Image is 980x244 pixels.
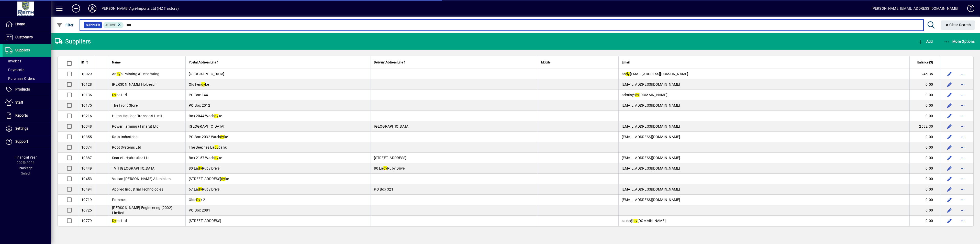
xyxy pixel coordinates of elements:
[112,187,163,191] span: Applied Industrial Technologies
[945,143,954,151] button: Edit
[19,166,32,170] span: Package
[383,166,387,170] em: dy
[5,59,21,63] span: Invoices
[55,20,75,30] button: Filter
[5,68,24,72] span: Payments
[909,79,940,90] td: 0.00
[81,219,92,223] span: 10779
[112,124,159,128] span: Power Farming (Timaru) Ltd
[872,4,958,13] div: [PERSON_NAME] [EMAIL_ADDRESS][DOMAIN_NAME]
[15,155,37,159] span: Financial Year
[15,22,25,26] span: Home
[214,114,218,118] em: dy
[112,60,182,65] div: Name
[622,166,680,170] span: [EMAIL_ADDRESS][DOMAIN_NAME]
[909,121,940,132] td: 2632.30
[959,122,967,130] button: More options
[220,135,224,139] em: dy
[3,96,51,109] a: Staff
[541,60,615,65] div: Mobile
[81,60,84,65] span: ID
[945,164,954,172] button: Edit
[117,72,121,76] em: dy
[198,166,202,170] em: dy
[189,60,219,65] span: Postal Address Line 1
[909,163,940,174] td: 0.00
[112,93,116,97] em: Dy
[214,156,218,160] em: dy
[3,83,51,96] a: Products
[81,166,92,170] span: 10449
[189,82,209,86] span: Old Fen ke
[112,219,127,223] span: no Ltd
[112,198,127,202] span: Pommeq
[374,60,406,65] span: Delivery Address Line 1
[81,208,92,212] span: 10725
[189,114,222,118] span: Box 2044 Wash ke
[909,153,940,163] td: 0.00
[112,177,171,181] span: Vulcan [PERSON_NAME] Aluminium
[909,174,940,184] td: 0.00
[189,208,210,212] span: PO Box 2081
[189,219,221,223] span: [STREET_ADDRESS]
[81,177,92,181] span: 10453
[945,80,954,88] button: Edit
[112,93,127,97] span: no Ltd
[86,23,100,28] span: Supplier
[622,82,680,86] span: [EMAIL_ADDRESS][DOMAIN_NAME]
[68,4,84,13] button: Add
[15,139,28,143] span: Support
[198,187,202,191] em: dy
[3,109,51,122] a: Reports
[112,156,150,160] span: Scarlett Hydraulics Ltd
[81,198,92,202] span: 10719
[101,4,179,13] div: [PERSON_NAME] Agri-Imports Ltd (NZ Tractors)
[959,70,967,78] button: More options
[3,31,51,44] a: Customers
[103,22,124,28] mat-chip: Activation Status: Active
[81,187,92,191] span: 10494
[959,185,967,193] button: More options
[959,154,967,162] button: More options
[221,177,225,181] em: dy
[622,60,630,65] span: Email
[112,219,116,223] em: Dy
[909,111,940,121] td: 0.00
[189,103,210,107] span: PO Box 2012
[189,187,219,191] span: 67 La Ruby Drive
[81,103,92,107] span: 10175
[909,195,940,205] td: 0.00
[945,70,954,78] button: Edit
[201,82,205,86] em: dy
[189,156,222,160] span: Box 2157 Wash ke
[959,175,967,183] button: More options
[963,1,974,18] a: Knowledge Base
[15,113,28,117] span: Reports
[913,60,938,65] div: Balance ($)
[622,124,680,128] span: [EMAIL_ADDRESS][DOMAIN_NAME]
[3,74,51,83] a: Purchase Orders
[189,124,224,128] span: [GEOGRAPHIC_DATA]
[81,124,92,128] span: 10348
[3,135,51,148] a: Support
[622,156,680,160] span: [EMAIL_ADDRESS][DOMAIN_NAME]
[945,133,954,141] button: Edit
[945,185,954,193] button: Edit
[15,100,23,104] span: Staff
[959,80,967,88] button: More options
[81,82,92,86] span: 10128
[189,135,228,139] span: PO Box 2032 Wash ke
[81,93,92,97] span: 10136
[81,114,92,118] span: 10216
[945,112,954,120] button: Edit
[112,145,141,149] span: Root Systems Ltd
[5,76,35,81] span: Purchase Orders
[81,60,93,65] div: ID
[959,112,967,120] button: More options
[917,39,933,43] span: Add
[3,122,51,135] a: Settings
[622,135,680,139] span: [EMAIL_ADDRESS][DOMAIN_NAME]
[15,87,30,91] span: Products
[945,122,954,130] button: Edit
[622,198,680,202] span: [EMAIL_ADDRESS][DOMAIN_NAME]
